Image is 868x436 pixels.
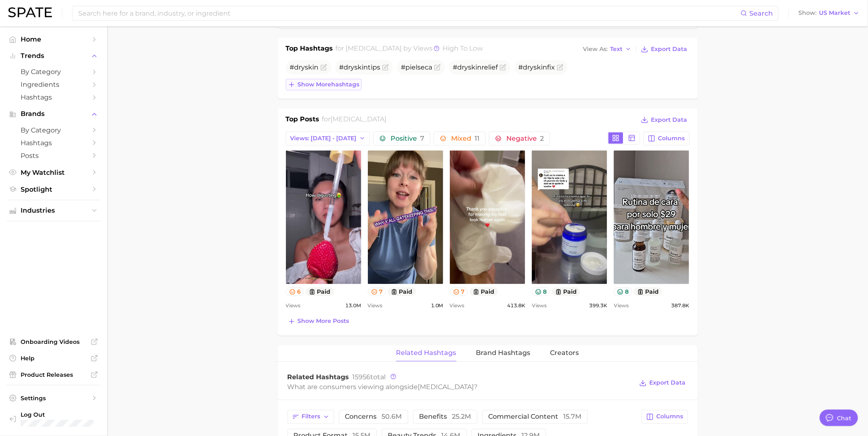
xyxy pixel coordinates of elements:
[611,47,623,51] span: Text
[557,64,564,71] button: Flag as miscategorized or irrelevant
[507,301,525,311] span: 413.8k
[346,44,402,52] span: [MEDICAL_DATA]
[532,288,550,296] button: 8
[21,371,87,378] span: Product Releases
[7,149,101,162] a: Posts
[564,413,582,421] span: 15.7m
[288,373,349,381] span: Related Hashtags
[286,316,351,327] button: Show more posts
[290,63,319,71] span: #
[7,33,101,46] a: Home
[420,135,424,142] span: 7
[306,288,334,296] button: paid
[21,152,87,160] span: Posts
[286,79,362,90] button: Show morehashtags
[21,81,87,88] span: Ingredients
[453,63,498,71] span: # relief
[418,383,474,391] span: [MEDICAL_DATA]
[552,288,580,296] button: paid
[7,108,101,120] button: Brands
[21,52,87,60] span: Trends
[353,373,371,381] span: 15956
[431,301,443,311] span: 1.0m
[21,207,87,214] span: Industries
[339,63,381,71] span: # tips
[589,301,607,311] span: 399.3k
[21,355,87,362] span: Help
[388,288,416,296] button: paid
[476,350,531,357] span: Brand Hashtags
[650,380,686,387] span: Export Data
[450,301,465,311] span: Views
[581,44,634,55] button: View AsText
[797,8,862,19] button: ShowUS Market
[21,93,87,101] span: Hashtags
[532,301,547,311] span: Views
[7,137,101,149] a: Hashtags
[21,186,87,193] span: Spotlight
[450,288,468,296] button: 7
[21,126,87,134] span: by Category
[657,413,683,420] span: Columns
[639,114,689,126] button: Export Data
[305,63,319,71] span: skin
[77,6,741,20] input: Search here for a brand, industry, or ingredient
[7,50,101,62] button: Trends
[500,64,506,71] button: Flag as miscategorized or irrelevant
[750,9,773,17] span: Search
[21,394,87,402] span: Settings
[21,169,87,176] span: My Watchlist
[290,135,357,142] span: Views: [DATE] - [DATE]
[368,288,386,296] button: 7
[7,352,101,364] a: Help
[7,65,101,78] a: by Category
[302,413,321,420] span: Filters
[634,288,662,296] button: paid
[8,7,52,17] img: SPATE
[614,288,632,296] button: 8
[7,78,101,91] a: Ingredients
[651,116,688,123] span: Export Data
[21,68,87,76] span: by Category
[353,373,386,381] span: total
[534,63,547,71] span: skin
[368,301,383,311] span: Views
[475,135,480,142] span: 11
[335,44,483,55] h2: for by Views
[344,63,355,71] span: dry
[637,378,688,389] button: Export Data
[506,135,544,142] span: Negative
[419,414,471,420] span: benefits
[391,135,424,142] span: Positive
[295,63,305,71] span: dry
[614,301,629,311] span: Views
[298,318,349,325] span: Show more posts
[7,124,101,137] a: by Category
[658,135,685,142] span: Columns
[642,410,688,424] button: Columns
[346,301,361,311] span: 13.0m
[651,46,688,53] span: Export Data
[7,392,101,404] a: Settings
[382,413,402,421] span: 50.6m
[671,301,689,311] span: 387.8k
[286,301,301,311] span: Views
[288,382,634,393] div: What are consumers viewing alongside ?
[523,63,534,71] span: dry
[288,410,334,424] button: Filters
[7,91,101,104] a: Hashtags
[21,35,87,43] span: Home
[451,135,480,142] span: Mixed
[452,413,471,421] span: 25.2m
[401,63,433,71] span: #pielseca
[286,132,370,146] button: Views: [DATE] - [DATE]
[434,64,441,71] button: Flag as miscategorized or irrelevant
[470,288,498,296] button: paid
[468,63,482,71] span: skin
[330,115,386,123] span: [MEDICAL_DATA]
[639,44,689,55] button: Export Data
[458,63,468,71] span: dry
[7,183,101,196] a: Spotlight
[819,11,851,15] span: US Market
[396,350,456,357] span: Related Hashtags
